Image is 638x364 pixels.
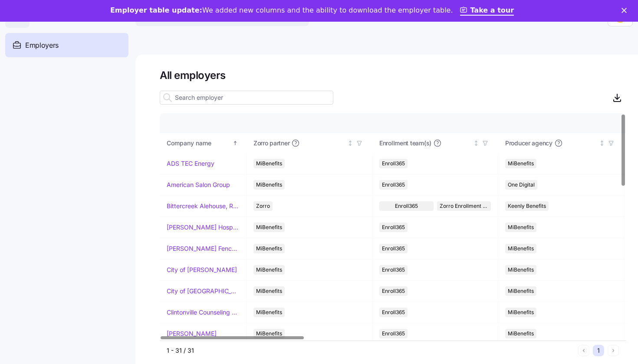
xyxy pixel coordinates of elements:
[508,265,534,275] span: MiBenefits
[382,180,405,190] span: Enroll365
[382,265,405,275] span: Enroll365
[110,6,453,15] div: We added new columns and the ability to download the employer table.
[256,286,282,296] span: MiBenefits
[508,308,534,317] span: MiBenefits
[256,223,282,232] span: MiBenefits
[578,345,589,356] button: Previous page
[256,244,282,253] span: MiBenefits
[505,139,552,148] span: Producer agency
[167,223,239,232] a: [PERSON_NAME] Hospitality
[256,180,282,190] span: MiBenefits
[167,244,239,253] a: [PERSON_NAME] Fence Company
[256,329,282,338] span: MiBenefits
[440,201,489,211] span: Zorro Enrollment Team
[395,201,418,211] span: Enroll365
[593,345,604,356] button: 1
[608,345,619,356] button: Next page
[382,286,405,296] span: Enroll365
[167,159,214,168] a: ADS TEC Energy
[473,140,479,146] div: Not sorted
[508,223,534,232] span: MiBenefits
[382,223,405,232] span: Enroll365
[508,159,534,168] span: MiBenefits
[508,201,546,211] span: Keenly Benefits
[256,159,282,168] span: MiBenefits
[247,133,372,153] th: Zorro partnerNot sorted
[167,266,237,274] a: City of [PERSON_NAME]
[508,329,534,338] span: MiBenefits
[253,139,289,148] span: Zorro partner
[508,286,534,296] span: MiBenefits
[382,244,405,253] span: Enroll365
[167,180,230,189] a: American Salon Group
[167,329,217,338] a: [PERSON_NAME]
[460,6,514,16] a: Take a tour
[110,6,202,14] b: Employer table update:
[160,133,247,153] th: Company nameSorted ascending
[256,201,270,211] span: Zorro
[599,140,605,146] div: Not sorted
[167,138,231,148] div: Company name
[347,140,353,146] div: Not sorted
[379,139,431,148] span: Enrollment team(s)
[382,308,405,317] span: Enroll365
[167,287,239,295] a: City of [GEOGRAPHIC_DATA]
[160,69,626,82] h1: All employers
[256,265,282,275] span: MiBenefits
[508,244,534,253] span: MiBenefits
[25,40,59,51] span: Employers
[167,346,575,355] div: 1 - 31 / 31
[508,180,535,190] span: One Digital
[5,33,128,57] a: Employers
[256,308,282,317] span: MiBenefits
[622,8,630,13] div: Close
[372,133,498,153] th: Enrollment team(s)Not sorted
[498,133,624,153] th: Producer agencyNot sorted
[382,159,405,168] span: Enroll365
[382,329,405,338] span: Enroll365
[167,202,239,210] a: Bittercreek Alehouse, Red Feather Lounge, Diablo & Sons Saloon
[167,308,239,317] a: Clintonville Counseling and Wellness
[160,91,333,105] input: Search employer
[232,140,238,146] div: Sorted ascending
